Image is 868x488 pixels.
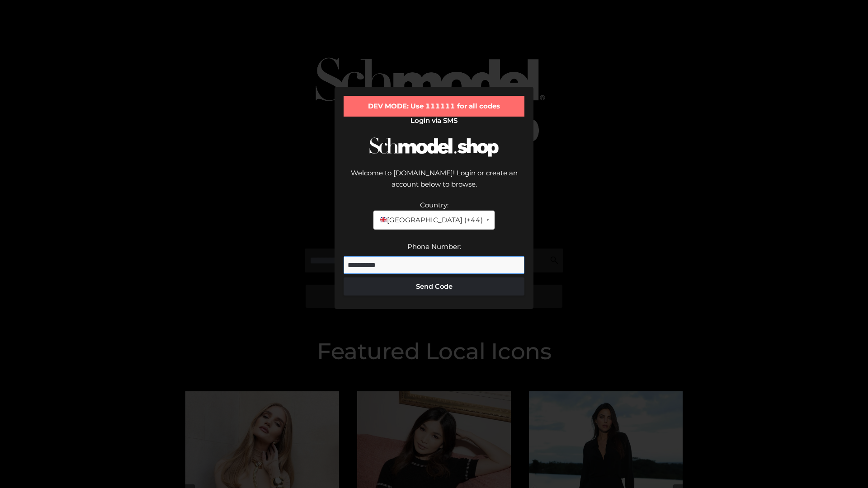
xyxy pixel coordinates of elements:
[366,129,502,165] img: Schmodel Logo
[344,277,524,296] button: Send Code
[420,201,448,209] label: Country:
[407,242,461,251] label: Phone Number:
[344,117,524,125] h2: Login via SMS
[379,214,482,226] span: [GEOGRAPHIC_DATA] (+44)
[344,96,524,117] div: DEV MODE: Use 111111 for all codes
[380,216,387,223] img: 🇬🇧
[344,167,524,199] div: Welcome to [DOMAIN_NAME]! Login or create an account below to browse.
